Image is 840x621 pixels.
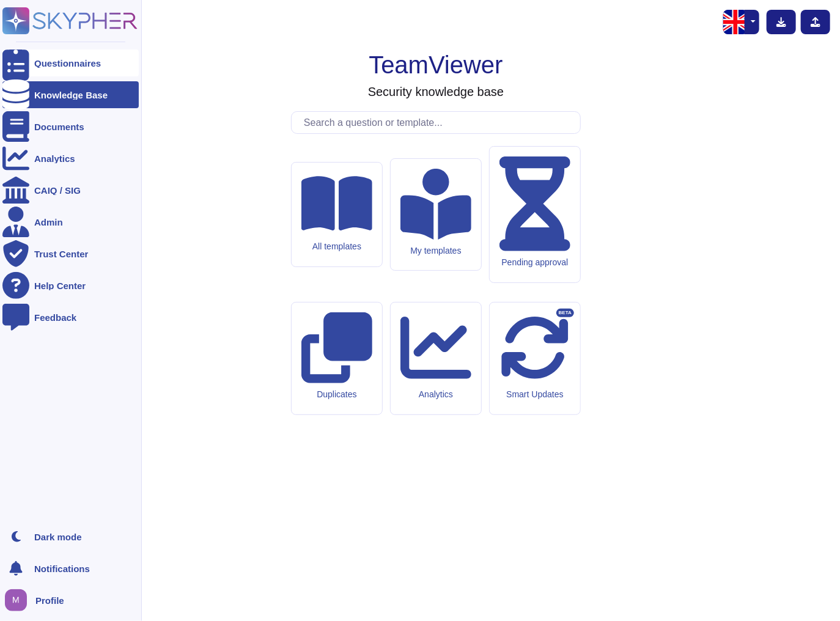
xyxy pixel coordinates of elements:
[2,145,139,172] a: Analytics
[2,113,139,140] a: Documents
[34,249,88,259] div: Trust Center
[2,587,35,614] button: user
[400,246,471,256] div: My templates
[301,241,372,252] div: All templates
[2,240,139,267] a: Trust Center
[2,304,139,331] a: Feedback
[34,281,86,290] div: Help Center
[34,90,108,100] div: Knowledge Base
[556,309,574,317] div: BETA
[368,84,504,99] h3: Security knowledge base
[2,81,139,108] a: Knowledge Base
[34,186,81,195] div: CAIQ / SIG
[34,154,75,163] div: Analytics
[34,532,82,542] div: Dark mode
[35,596,64,605] span: Profile
[5,589,27,611] img: user
[2,177,139,204] a: CAIQ / SIG
[34,218,63,227] div: Admin
[369,50,503,79] h1: TeamViewer
[2,50,139,76] a: Questionnaires
[2,208,139,235] a: Admin
[34,59,101,68] div: Questionnaires
[499,257,570,268] div: Pending approval
[499,389,570,400] div: Smart Updates
[400,389,471,400] div: Analytics
[723,10,748,34] img: en
[34,313,76,322] div: Feedback
[2,272,139,299] a: Help Center
[301,389,372,400] div: Duplicates
[298,112,580,133] input: Search a question or template...
[34,122,84,131] div: Documents
[34,564,90,573] span: Notifications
